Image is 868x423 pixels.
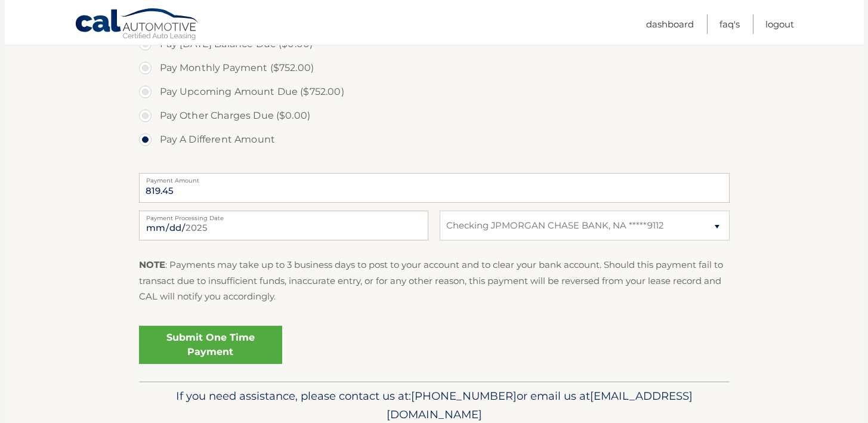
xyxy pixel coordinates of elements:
[139,211,428,240] input: Payment Date
[139,104,730,128] label: Pay Other Charges Due ($0.00)
[139,56,730,80] label: Pay Monthly Payment ($752.00)
[719,14,740,34] a: FAQ's
[411,389,517,403] span: [PHONE_NUMBER]
[139,257,730,304] p: : Payments may take up to 3 business days to post to your account and to clear your bank account....
[646,14,694,34] a: Dashboard
[75,8,200,42] a: Cal Automotive
[139,173,730,183] label: Payment Amount
[139,173,730,203] input: Payment Amount
[139,326,282,364] a: Submit One Time Payment
[139,80,730,104] label: Pay Upcoming Amount Due ($752.00)
[139,259,165,270] strong: NOTE
[139,211,428,220] label: Payment Processing Date
[139,128,730,152] label: Pay A Different Amount
[765,14,794,34] a: Logout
